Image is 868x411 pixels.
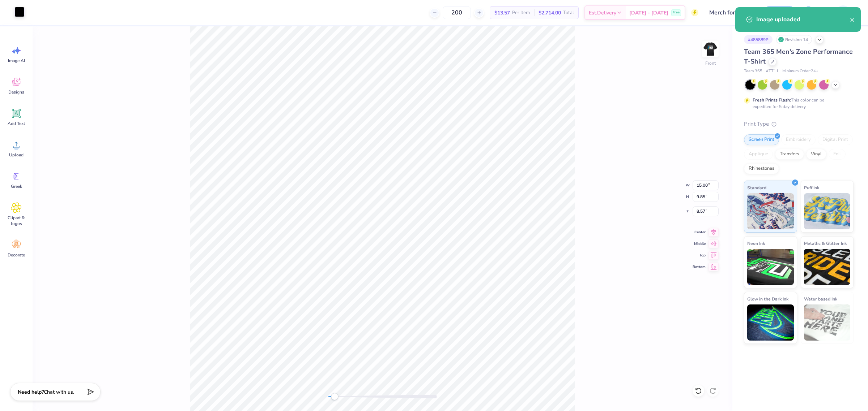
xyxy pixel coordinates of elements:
[331,393,338,400] div: Accessibility label
[804,295,837,303] span: Water based Ink
[747,184,766,191] span: Standard
[747,295,788,303] span: Glow in the Dark Ink
[744,68,762,74] span: Team 365
[693,241,706,247] span: Middle
[18,389,44,395] strong: Need help?
[744,35,773,44] div: # 485889P
[806,149,826,160] div: Vinyl
[824,5,854,20] a: AF
[804,249,851,285] img: Metallic & Glitter Ink
[804,304,851,341] img: Water based Ink
[744,47,853,66] span: Team 365 Men's Zone Performance T-Shirt
[9,152,24,158] span: Upload
[747,239,765,247] span: Neon Ink
[11,183,22,189] span: Greek
[744,120,854,128] div: Print Type
[693,264,706,270] span: Bottom
[44,389,74,395] span: Chat with us.
[747,193,794,229] img: Standard
[629,9,668,17] span: [DATE] - [DATE]
[756,15,850,24] div: Image uploaded
[693,252,706,258] span: Top
[589,9,616,17] span: Est. Delivery
[804,193,851,229] img: Puff Ink
[775,149,804,160] div: Transfers
[563,9,574,17] span: Total
[8,121,25,126] span: Add Text
[747,249,794,285] img: Neon Ink
[782,68,818,74] span: Minimum Order: 24 +
[776,35,812,44] div: Revision 14
[512,9,530,17] span: Per Item
[8,58,25,64] span: Image AI
[753,97,842,110] div: This color can be expedited for 5 day delivery.
[804,239,847,247] span: Metallic & Glitter Ink
[539,9,561,17] span: $2,714.00
[8,252,25,258] span: Decorate
[744,163,779,174] div: Rhinestones
[753,97,791,103] strong: Fresh Prints Flash:
[443,6,471,19] input: – –
[494,9,510,17] span: $13.57
[673,10,680,15] span: Free
[705,60,716,66] div: Front
[804,184,819,191] span: Puff Ink
[781,134,816,145] div: Embroidery
[4,215,28,226] span: Clipart & logos
[693,229,706,235] span: Center
[744,134,779,145] div: Screen Print
[766,68,779,74] span: # TT11
[744,149,773,160] div: Applique
[703,42,718,56] img: Front
[836,5,850,20] img: Ana Francesca Bustamante
[747,304,794,341] img: Glow in the Dark Ink
[818,134,853,145] div: Digital Print
[850,15,855,24] button: close
[8,89,24,95] span: Designs
[704,5,757,20] input: Untitled Design
[829,149,846,160] div: Foil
